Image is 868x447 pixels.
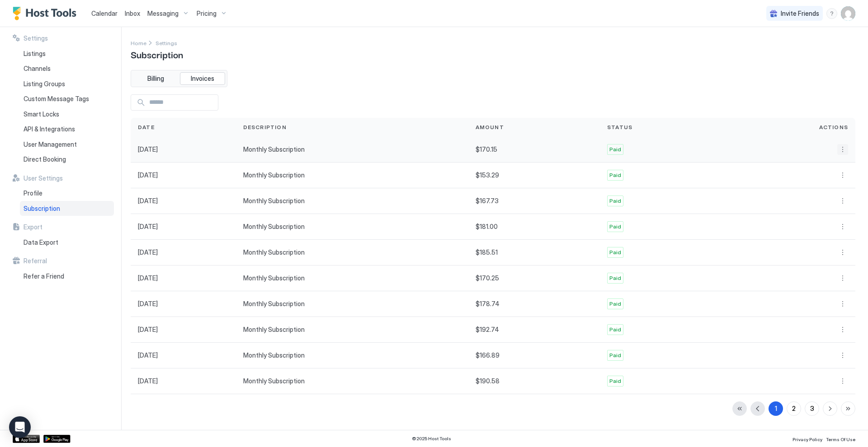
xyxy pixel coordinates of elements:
button: Billing [133,72,178,85]
span: Monthly Subscription [243,223,305,231]
button: 1 [769,401,783,416]
input: Input Field [146,95,218,110]
span: Paid [609,326,621,334]
button: 3 [805,401,819,416]
span: Paid [609,377,621,385]
div: 1 [775,404,777,413]
span: Smart Locks [24,110,59,118]
a: API & Integrations [20,121,114,137]
a: Subscription [20,201,114,216]
div: menu [837,298,848,309]
span: Paid [609,248,621,256]
span: User Settings [24,174,63,182]
a: Profile [20,186,114,201]
div: tab-group [131,70,227,87]
span: Status [607,123,632,131]
a: Refer a Friend [20,269,114,284]
div: menu [837,170,848,181]
span: User Management [24,140,77,149]
span: $170.15 [476,145,497,154]
button: Invoices [180,72,225,85]
a: Data Export [20,235,114,250]
span: [DATE] [138,300,158,308]
button: More options [837,196,848,206]
span: Monthly Subscription [243,300,305,308]
button: More options [837,350,848,361]
span: © 2025 Host Tools [412,436,451,442]
a: Listings [20,46,114,61]
span: Monthly Subscription [243,326,305,334]
button: More options [837,298,848,309]
a: Direct Booking [20,152,114,167]
a: Custom Message Tags [20,91,114,107]
span: Paid [609,274,621,282]
span: Export [24,223,42,231]
a: Listing Groups [20,76,114,92]
div: User profile [841,6,855,21]
a: Inbox [125,9,140,18]
a: Google Play Store [43,435,71,443]
span: Paid [609,197,621,205]
span: [DATE] [138,274,158,282]
span: Monthly Subscription [243,248,305,256]
div: menu [826,8,837,19]
span: Settings [24,34,48,42]
span: Invoices [191,74,214,83]
span: Monthly Subscription [243,145,305,154]
span: Calendar [91,9,118,17]
button: More options [837,144,848,155]
div: 3 [810,404,814,413]
span: API & Integrations [24,125,75,133]
div: 2 [792,404,796,413]
span: Custom Message Tags [24,95,89,103]
span: $170.25 [476,274,499,282]
a: User Management [20,137,114,152]
span: Messaging [147,9,179,18]
span: $178.74 [476,300,500,308]
a: App Store [13,435,40,443]
div: menu [837,376,848,386]
div: menu [837,247,848,258]
span: Refer a Friend [24,272,64,280]
a: Home [131,38,146,47]
span: Data Export [24,238,58,247]
span: $153.29 [476,171,499,179]
span: [DATE] [138,197,158,205]
span: Paid [609,300,621,308]
div: menu [837,144,848,155]
span: Subscription [131,47,183,61]
span: Paid [609,223,621,231]
span: Monthly Subscription [243,171,305,179]
span: Paid [609,171,621,179]
span: Date [138,123,155,131]
span: [DATE] [138,145,158,154]
span: Listing Groups [24,80,65,88]
span: Paid [609,351,621,359]
span: Monthly Subscription [243,197,305,205]
span: [DATE] [138,326,158,334]
span: Amount [476,123,504,131]
span: $192.74 [476,326,499,334]
a: Host Tools Logo [13,7,80,20]
span: $167.73 [476,197,499,205]
a: Channels [20,61,114,76]
button: More options [837,247,848,258]
span: Privacy Policy [793,437,822,442]
span: [DATE] [138,171,158,179]
span: Terms Of Use [826,437,855,442]
div: Open Intercom Messenger [9,416,31,438]
div: menu [837,196,848,206]
span: Billing [147,74,164,83]
span: Channels [24,65,51,73]
span: Profile [24,189,42,197]
button: More options [837,376,848,386]
span: Inbox [125,9,140,17]
div: menu [837,324,848,335]
span: Monthly Subscription [243,351,305,359]
a: Settings [156,38,177,47]
button: More options [837,324,848,335]
span: Subscription [24,205,60,213]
